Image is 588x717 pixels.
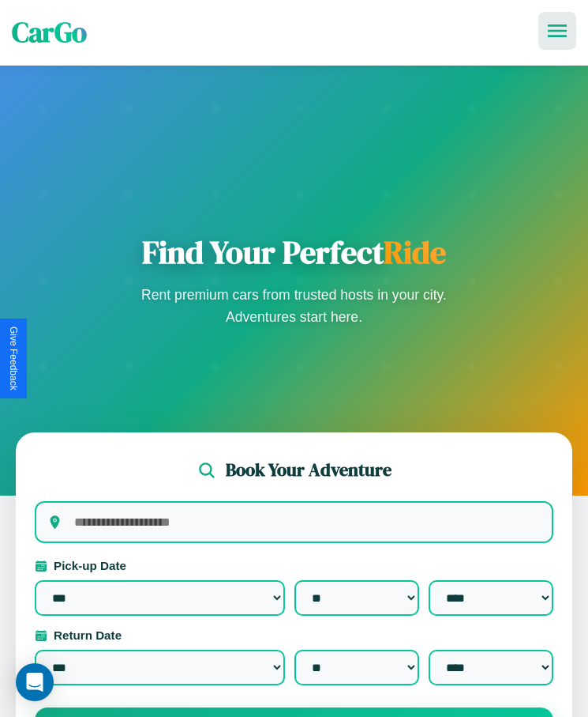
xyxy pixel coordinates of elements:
h2: Book Your Adventure [226,458,391,482]
p: Rent premium cars from trusted hosts in your city. Adventures start here. [137,284,452,328]
span: CarGo [12,13,87,51]
div: Give Feedback [8,326,19,391]
h1: Find Your Perfect [137,233,452,271]
span: Ride [384,231,446,274]
label: Pick-up Date [35,559,553,572]
label: Return Date [35,628,553,642]
div: Open Intercom Messenger [16,663,54,701]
